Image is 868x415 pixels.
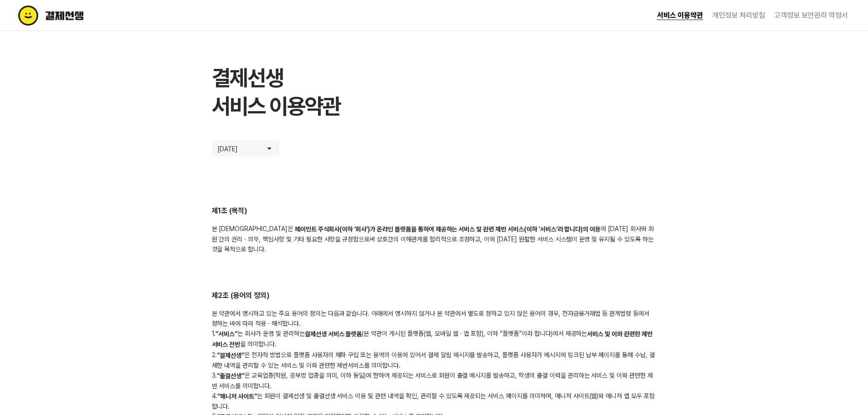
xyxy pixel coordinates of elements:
img: arrow icon [265,144,274,153]
h1: 결제선생 서비스 이용약관 [212,64,657,120]
b: “출결선생” [217,372,244,379]
button: [DATE] [212,140,279,157]
b: “매니저 사이트” [217,393,257,400]
h2: 제2조 (용어의 정의) [212,291,657,301]
b: “결제선생” [217,352,244,359]
b: 결제선생 서비스 플랫폼 [305,330,362,338]
p: [DATE] [217,144,245,153]
b: 서비스 및 이와 관련한 제반 서비스 전반 [212,330,652,348]
div: 본 [DEMOGRAPHIC_DATA]은 에 [DATE] 회사와 회원 간의 권리 · 의무, 책임사항 및 기타 필요한 사항을 규정함으로써 상호간의 이해관계를 합리적으로 조정하고,... [212,224,657,254]
h2: 제1조 (목적) [212,206,657,216]
img: terms logo [18,5,123,26]
a: 서비스 이용약관 [657,11,703,20]
b: “서비스” [216,330,237,338]
a: 개인정보 처리방침 [712,11,765,20]
b: 페이민트 주식회사(이하 ‘회사’)가 온라인 플랫폼을 통하여 제공하는 서비스 및 관련 제반 서비스(이하 ‘서비스’라 합니다)의 이용 [295,225,601,233]
a: 고객정보 보안관리 약정서 [774,11,848,20]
